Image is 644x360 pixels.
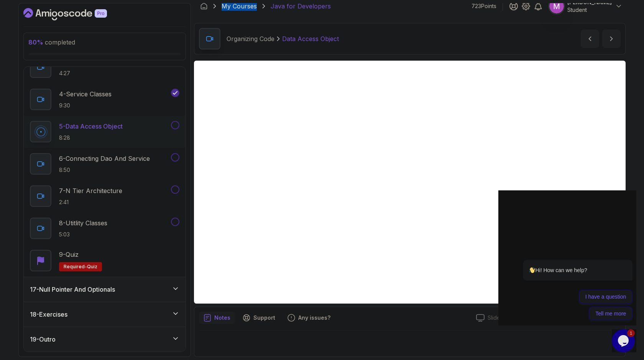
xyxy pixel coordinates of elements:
[298,314,330,322] p: Any issues?
[567,6,612,14] p: Student
[64,264,87,270] span: Required-
[581,30,599,48] button: previous content
[59,250,79,259] p: 9 - Quiz
[199,312,235,324] button: notes button
[30,218,179,239] button: 8-Utitlity Classes5:03
[24,302,186,327] button: 18-Exercises
[30,335,56,344] h3: 19 - Outro
[23,8,125,20] a: Dashboard
[30,185,179,207] button: 7-N Tier Architecture2:41
[214,314,230,322] p: Notes
[30,121,179,142] button: 5-Data Access Object8:28
[30,56,179,78] button: 4:27
[59,89,112,99] p: 4 - Service Classes
[24,277,186,302] button: 17-Null Pointer And Optionals
[24,327,186,352] button: 19-Outro
[59,102,112,109] p: 9:30
[59,198,122,206] p: 2:41
[30,89,179,110] button: 4-Service Classes9:30
[472,2,496,10] p: 723 Points
[59,218,107,228] p: 8 - Utitlity Classes
[30,310,67,319] h3: 18 - Exercises
[30,153,179,175] button: 6-Connecting Dao And Service8:50
[222,2,257,11] a: My Courses
[271,2,331,11] p: Java for Developers
[28,38,75,46] span: completed
[59,69,86,77] p: 4:27
[30,250,179,271] button: 9-QuizRequired-quiz
[602,30,621,48] button: next content
[87,264,97,270] span: quiz
[59,166,150,174] p: 8:50
[59,134,123,142] p: 8:28
[282,34,339,43] p: Data Access Object
[283,312,335,324] button: Feedback button
[59,154,150,163] p: 6 - Connecting Dao And Service
[253,314,275,322] p: Support
[238,312,280,324] button: Support button
[59,231,107,238] p: 5:03
[200,2,208,10] a: Dashboard
[227,34,274,43] p: Organizing Code
[59,186,122,195] p: 7 - N Tier Architecture
[59,122,123,131] p: 5 - Data Access Object
[612,329,636,352] iframe: chat widget
[30,285,115,294] h3: 17 - Null Pointer And Optionals
[194,61,626,304] iframe: 5 - Data Access Object
[498,190,636,325] iframe: chat widget
[488,314,503,322] p: Slides
[28,38,43,46] span: 80 %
